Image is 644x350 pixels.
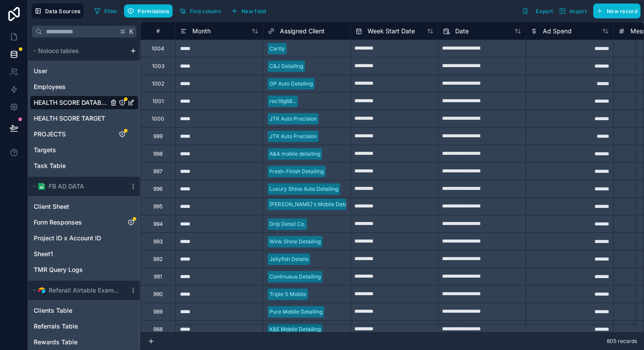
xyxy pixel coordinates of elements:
div: 1004 [152,45,164,52]
span: Assigned Client [280,27,325,36]
button: Filter [91,4,121,18]
a: Rewards Table [34,338,117,346]
div: Form Responses [30,215,138,229]
a: TMR Query Logs [34,265,117,274]
div: 1001 [152,98,164,105]
div: 1000 [152,115,164,122]
span: Task Table [34,161,66,170]
div: 1002 [152,80,164,87]
a: User [34,67,108,75]
div: Fresh-Finish Detailing [269,168,324,175]
span: Date [455,27,469,36]
div: Targets [30,143,138,157]
div: 999 [153,133,163,140]
div: Continuous Detailing [269,273,321,281]
button: Noloco tables [30,45,126,57]
a: Targets [34,146,108,154]
div: K&E Mobile Detailing [269,325,321,333]
span: Rewards Table [34,338,78,346]
button: Data Sources [32,4,84,18]
div: JTK Auto Precision [269,132,317,140]
div: Cartly [269,45,285,53]
img: Google Sheets logo [38,183,45,190]
div: A&A mobile detailing [269,150,320,158]
button: Export [519,4,556,18]
span: PROJECTS [34,130,66,139]
div: Client Sheet [30,200,138,214]
span: HEALTH SCORE TARGET [34,114,105,123]
div: C&J Detailing [269,62,303,70]
span: Sheet1 [34,250,53,258]
div: 998 [153,150,163,157]
div: Rewards Table [30,335,138,349]
span: Data Sources [45,8,81,14]
span: New field [241,8,266,14]
span: Ad Spend [543,27,572,36]
a: HEALTH SCORE DATABASE [34,98,108,107]
span: Referrals Table [34,322,78,331]
div: 990 [153,291,163,298]
span: Project ID x Account ID [34,234,101,243]
button: Airtable LogoReferall AIrtable Example [30,284,126,296]
div: 995 [153,203,163,210]
div: Triple S Mobile [269,290,306,298]
div: User [30,64,138,78]
div: HEALTH SCORE TARGET [30,111,138,125]
div: Project ID x Account ID [30,231,138,245]
button: Google Sheets logoFB AD DATA [30,180,126,193]
div: Drip Detail Co. [269,220,305,228]
span: User [34,67,47,75]
div: [PERSON_NAME]'s Mobile Detailing [269,200,357,208]
div: Employees [30,80,138,94]
span: Filter [104,8,118,14]
a: Permissions [124,4,176,18]
a: Task Table [34,161,108,170]
div: 996 [153,186,163,193]
span: Noloco tables [38,46,79,55]
div: 1003 [152,63,164,70]
div: JTK Auto Precision [269,115,317,123]
span: Month [192,27,211,36]
div: Pure Mobile Detailing [269,308,322,316]
div: 991 [154,273,162,280]
span: Permissions [138,8,169,14]
a: Form Responses [34,218,117,227]
span: Targets [34,146,56,154]
div: Sheet1 [30,247,138,261]
a: New record [590,4,640,18]
div: Luxury Shine Auto Detailing [269,185,338,193]
span: New record [607,8,637,14]
div: 993 [153,238,163,245]
span: Client Sheet [34,202,69,211]
div: HEALTH SCORE DATABASE [30,96,138,110]
div: rec19g68... [269,97,296,105]
a: PROJECTS [34,130,108,139]
div: 992 [153,256,163,263]
div: 988 [153,326,163,333]
div: GP Auto Detailing [269,80,313,88]
button: New record [593,4,640,18]
button: New field [228,4,269,18]
a: Sheet1 [34,250,117,258]
span: FB AD DATA [49,182,84,191]
div: PROJECTS [30,127,138,141]
a: Project ID x Account ID [34,234,117,243]
a: Referrals Table [34,322,117,331]
div: 997 [153,168,163,175]
span: Clients Table [34,306,72,315]
a: Client Sheet [34,202,117,211]
span: K [128,29,134,35]
button: Find column [176,4,224,18]
span: 805 records [607,338,637,345]
a: Employees [34,82,108,91]
span: Referall AIrtable Example [49,286,122,295]
button: Permissions [124,4,172,18]
span: Find column [190,8,221,14]
span: TMR Query Logs [34,265,83,274]
div: # [147,28,169,34]
div: Task Table [30,159,138,173]
a: Clients Table [34,306,117,315]
span: Form Responses [34,218,82,227]
div: Wink Shine Detailing [269,238,321,246]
